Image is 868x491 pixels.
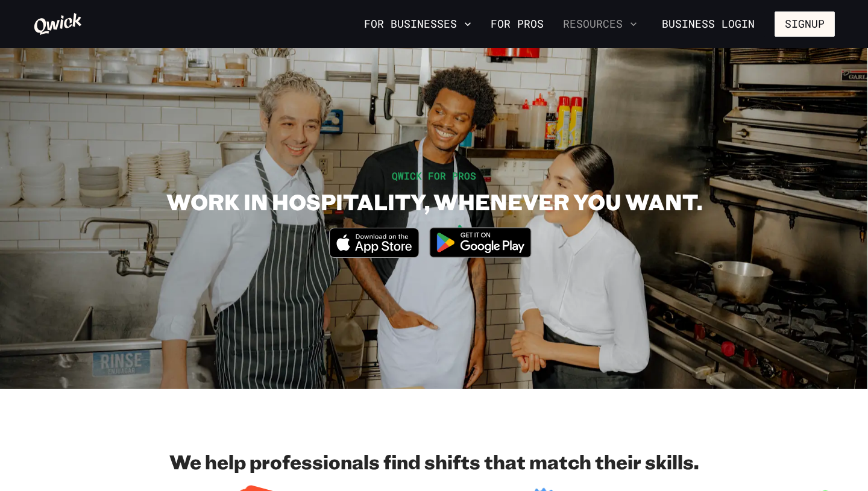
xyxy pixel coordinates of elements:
a: Download on the App Store [329,248,420,260]
button: For Businesses [359,14,476,34]
a: Business Login [652,11,765,37]
button: Signup [775,11,835,37]
span: QWICK FOR PROS [392,169,476,182]
a: For Pros [486,14,549,34]
img: Get it on Google Play [422,220,539,265]
h2: We help professionals find shifts that match their skills. [33,449,835,474]
h1: WORK IN HOSPITALITY, WHENEVER YOU WANT. [166,188,702,215]
button: Resources [558,14,642,34]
